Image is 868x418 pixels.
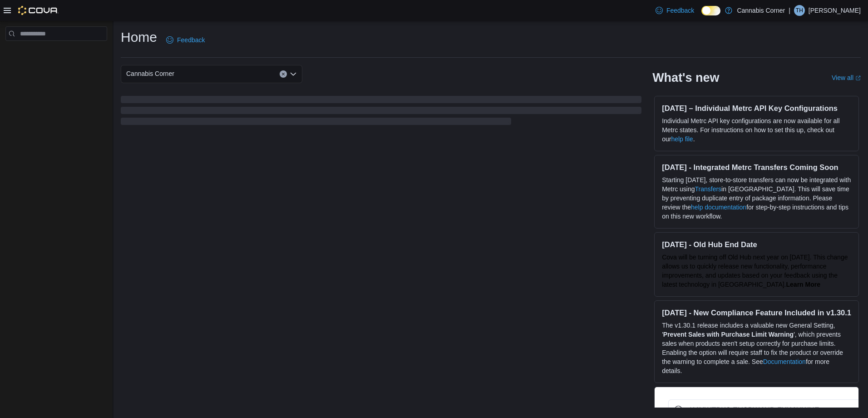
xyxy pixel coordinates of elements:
span: Cannabis Corner [126,68,174,79]
p: | [789,5,790,16]
button: Clear input [280,70,287,78]
span: Cova will be turning off Old Hub next year on [DATE]. This change allows us to quickly release ne... [662,254,848,288]
span: Loading [121,98,641,127]
img: Cova [18,6,59,15]
nav: Complex example [5,43,107,65]
h3: [DATE] - Old Hub End Date [662,240,851,249]
a: Feedback [163,31,208,49]
strong: Prevent Sales with Purchase Limit Warning [663,331,794,338]
input: Dark Mode [701,6,720,15]
p: Individual Metrc API key configurations are now available for all Metrc states. For instructions ... [662,116,851,144]
p: Starting [DATE], store-to-store transfers can now be integrated with Metrc using in [GEOGRAPHIC_D... [662,175,851,221]
span: Feedback [177,35,205,45]
h3: [DATE] - New Compliance Feature Included in v1.30.1 [662,308,851,317]
p: Cannabis Corner [737,5,785,16]
a: Documentation [763,358,806,365]
a: Learn More [786,281,820,288]
span: Feedback [666,6,694,15]
a: help documentation [691,204,746,211]
a: Transfers [695,185,722,193]
h3: [DATE] - Integrated Metrc Transfers Coming Soon [662,163,851,172]
button: Open list of options [290,70,297,78]
p: [PERSON_NAME] [809,5,861,16]
span: TH [796,5,803,16]
a: View allExternal link [832,74,861,81]
a: help file [671,135,693,143]
div: Tania Hines [794,5,805,16]
svg: External link [855,75,861,81]
h2: What's new [652,70,719,85]
h1: Home [121,28,157,46]
a: Feedback [652,1,698,20]
span: Dark Mode [701,15,702,16]
h3: [DATE] – Individual Metrc API Key Configurations [662,104,851,113]
p: The v1.30.1 release includes a valuable new General Setting, ' ', which prevents sales when produ... [662,321,851,375]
